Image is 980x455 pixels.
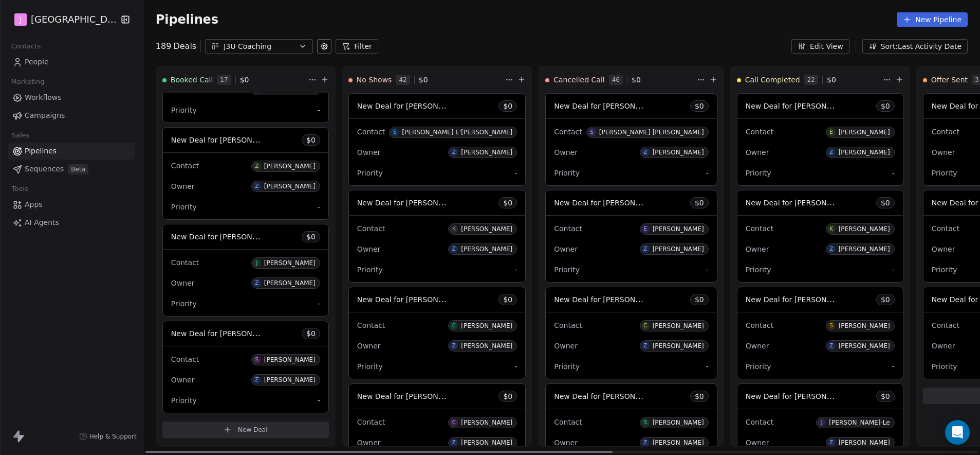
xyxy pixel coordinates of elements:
[171,279,195,287] span: Owner
[932,321,959,329] span: Contact
[12,11,113,28] button: J[GEOGRAPHIC_DATA]
[7,39,45,54] span: Contacts
[829,342,833,350] div: Z
[8,143,135,160] a: Pipelines
[255,182,258,190] div: Z
[171,75,213,85] span: Booked Call
[554,128,582,136] span: Contact
[932,128,959,136] span: Contact
[264,376,316,383] div: [PERSON_NAME]
[171,232,280,241] span: New Deal for [PERSON_NAME]
[746,224,773,233] span: Contact
[393,128,396,136] div: S
[348,190,526,283] div: New Deal for [PERSON_NAME]$0ContactK[PERSON_NAME]OwnerZ[PERSON_NAME]Priority-
[171,300,197,308] span: Priority
[653,246,704,253] div: [PERSON_NAME]
[396,75,410,85] span: 42
[348,287,526,379] div: New Deal for [PERSON_NAME]$0ContactC[PERSON_NAME]OwnerZ[PERSON_NAME]Priority-
[932,245,955,253] span: Owner
[156,12,218,27] span: Pipelines
[318,299,320,309] span: -
[162,422,329,438] button: New Deal
[256,259,257,267] div: J
[737,66,881,93] div: Call Completed22$0
[881,391,890,401] span: $ 0
[746,418,773,426] span: Contact
[746,101,854,111] span: New Deal for [PERSON_NAME]
[839,129,890,136] div: [PERSON_NAME]
[357,439,381,447] span: Owner
[452,245,456,253] div: Z
[503,294,512,305] span: $ 0
[746,245,769,253] span: Owner
[932,342,955,350] span: Owner
[336,39,378,54] button: Filter
[554,198,662,207] span: New Deal for [PERSON_NAME]
[452,342,456,350] div: Z
[318,395,320,406] span: -
[89,432,137,441] span: Help & Support
[892,168,895,178] span: -
[357,75,392,85] span: No Shows
[737,93,903,186] div: New Deal for [PERSON_NAME]$0ContactE[PERSON_NAME]OwnerZ[PERSON_NAME]Priority-
[7,128,34,143] span: Sales
[503,391,512,401] span: $ 0
[545,287,717,379] div: New Deal for [PERSON_NAME]$0ContactC[PERSON_NAME]OwnerZ[PERSON_NAME]Priority-
[357,266,383,274] span: Priority
[746,294,854,304] span: New Deal for [PERSON_NAME]
[238,426,268,434] span: New Deal
[821,418,823,427] div: J
[553,75,604,85] span: Cancelled Call
[545,190,717,283] div: New Deal for [PERSON_NAME]$0ContactE[PERSON_NAME]OwnerZ[PERSON_NAME]Priority-
[746,198,854,207] span: New Deal for [PERSON_NAME]
[695,391,704,401] span: $ 0
[829,322,833,330] div: S
[20,14,22,25] span: J
[348,93,526,186] div: New Deal for [PERSON_NAME] E'[PERSON_NAME]$0ContactS[PERSON_NAME] E'[PERSON_NAME]OwnerZ[PERSON_NA...
[746,362,771,371] span: Priority
[402,129,512,136] div: [PERSON_NAME] E'[PERSON_NAME]
[643,148,647,156] div: Z
[264,183,316,190] div: [PERSON_NAME]
[25,164,64,174] span: Sequences
[357,294,466,304] span: New Deal for [PERSON_NAME]
[932,169,957,177] span: Priority
[643,225,646,233] div: E
[643,439,647,447] div: Z
[171,106,197,114] span: Priority
[224,41,294,52] div: J3U Coaching
[8,107,135,124] a: Campaigns
[706,168,709,178] span: -
[306,135,316,145] span: $ 0
[8,89,135,106] a: Workflows
[171,258,199,267] span: Contact
[653,419,704,426] div: [PERSON_NAME]
[25,57,49,67] span: People
[706,265,709,275] span: -
[25,146,57,156] span: Pipelines
[357,198,466,207] span: New Deal for [PERSON_NAME]
[839,149,890,156] div: [PERSON_NAME]
[255,376,258,384] div: Z
[932,362,957,371] span: Priority
[554,294,662,304] span: New Deal for [PERSON_NAME]
[827,75,836,85] span: $ 0
[554,148,578,156] span: Owner
[839,439,890,446] div: [PERSON_NAME]
[746,321,773,329] span: Contact
[737,190,903,283] div: New Deal for [PERSON_NAME]$0ContactK[PERSON_NAME]OwnerZ[PERSON_NAME]Priority-
[829,128,833,136] div: E
[8,54,135,71] a: People
[829,419,890,426] div: [PERSON_NAME]-Le
[643,418,646,427] div: S
[554,342,578,350] span: Owner
[8,214,135,231] a: AI Agents
[171,162,199,170] span: Contact
[695,198,704,208] span: $ 0
[173,40,196,52] span: Deals
[25,199,43,210] span: Apps
[318,202,320,212] span: -
[264,163,316,170] div: [PERSON_NAME]
[255,356,258,364] div: S
[829,148,833,156] div: Z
